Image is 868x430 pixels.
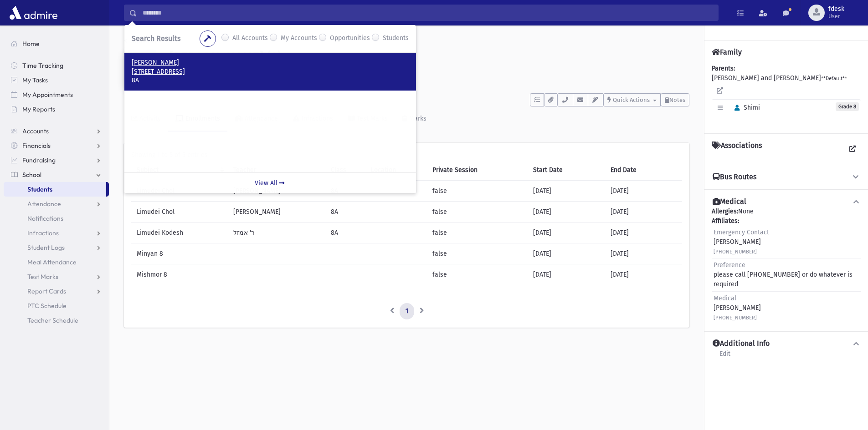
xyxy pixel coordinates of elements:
div: None [712,207,861,324]
td: false [427,264,528,285]
td: [DATE] [605,202,682,223]
div: please call [PHONE_NUMBER] or do whatever is required [714,260,859,289]
a: Infractions [4,226,109,240]
h4: Associations [712,141,762,157]
a: Attendance [4,197,109,211]
span: My Reports [22,105,55,113]
a: Fundraising [4,153,109,167]
a: 1 [400,303,414,319]
button: Bus Routes [712,172,861,182]
a: View all Associations [844,141,861,157]
a: PTC Schedule [4,298,109,313]
a: Teacher Schedule [4,313,109,328]
span: Quick Actions [613,96,650,103]
button: Quick Actions [603,93,661,106]
div: Marks [407,115,426,122]
label: My Accounts [281,33,317,44]
h4: Medical [713,197,746,207]
a: Notifications [4,211,109,226]
span: Search Results [132,34,180,43]
td: [DATE] [605,264,682,285]
a: Accounts [4,124,109,138]
label: All Accounts [232,33,268,44]
b: Allergies: [712,207,738,215]
b: Parents: [712,65,735,72]
h4: Bus Routes [713,172,756,182]
td: Minyan 8 [131,243,228,264]
a: [PERSON_NAME] [STREET_ADDRESS] 8A [132,58,409,85]
a: My Reports [4,102,109,116]
span: Report Cards [27,287,66,295]
span: Notes [669,96,685,103]
a: Meal Attendance [4,255,109,269]
td: [DATE] [528,181,605,202]
p: [PERSON_NAME] [132,58,409,67]
h4: Family [712,48,742,56]
th: End Date [605,160,682,181]
a: Edit [719,349,731,365]
td: [DATE] [528,223,605,243]
a: Financials [4,138,109,153]
td: [DATE] [528,264,605,285]
span: User [828,13,844,20]
a: Time Tracking [4,58,109,73]
a: My Tasks [4,73,109,87]
b: Affiliates: [712,217,739,225]
a: Students [124,37,157,45]
td: 8A [325,223,365,243]
span: My Appointments [22,91,73,99]
td: ר' אמזל [228,223,325,243]
span: School [22,171,41,179]
span: Time Tracking [22,61,63,70]
span: Medical [714,294,736,302]
td: false [427,181,528,202]
h6: [STREET_ADDRESS][PERSON_NAME][PERSON_NAME] [169,69,689,77]
div: [PERSON_NAME] and [PERSON_NAME] [712,64,861,126]
input: Search [137,5,718,21]
td: Limudei Chol [131,202,228,223]
a: Activity [124,106,168,132]
span: Preference [714,261,745,269]
p: [STREET_ADDRESS] [132,67,409,76]
span: Infractions [27,229,59,237]
span: Grade 8 [836,102,859,111]
td: [DATE] [528,243,605,264]
td: [DATE] [605,181,682,202]
span: Home [22,40,40,48]
td: [DATE] [605,243,682,264]
a: Test Marks [4,269,109,284]
h1: [PERSON_NAME] (8) [169,50,689,65]
span: Notifications [27,214,63,223]
span: Fundraising [22,156,56,164]
label: Opportunities [330,33,370,44]
h4: Additional Info [713,339,770,349]
span: Meal Attendance [27,258,77,266]
a: Students [4,182,106,197]
td: false [427,243,528,264]
span: Students [27,185,52,193]
span: PTC Schedule [27,302,67,310]
label: Students [383,33,409,44]
span: fdesk [828,5,844,13]
span: Accounts [22,127,49,135]
td: false [427,223,528,243]
td: Mishmor 8 [131,264,228,285]
span: Attendance [27,200,61,208]
a: Report Cards [4,284,109,298]
span: Test Marks [27,273,58,281]
span: Student Logs [27,243,65,252]
a: View All [124,172,416,193]
div: [PERSON_NAME] [714,293,761,322]
nav: breadcrumb [124,36,157,50]
td: 8A [325,202,365,223]
a: Student Logs [4,240,109,255]
img: 8= [124,50,160,86]
img: AdmirePro [7,4,60,22]
button: Medical [712,197,861,207]
button: Notes [661,93,689,106]
a: My Appointments [4,87,109,102]
th: Start Date [528,160,605,181]
td: false [427,202,528,223]
a: School [4,167,109,182]
td: [PERSON_NAME] [228,202,325,223]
